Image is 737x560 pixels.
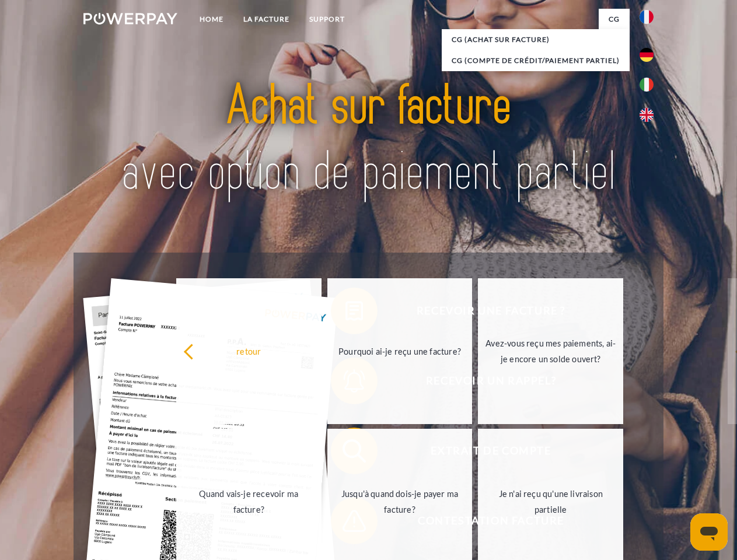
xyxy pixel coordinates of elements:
[190,9,233,30] a: Home
[299,9,355,30] a: Support
[83,13,177,24] img: logo-powerpay-white.svg
[183,343,315,359] div: retour
[478,278,623,424] a: Avez-vous reçu mes paiements, ai-je encore un solde ouvert?
[183,486,315,517] div: Quand vais-je recevoir ma facture?
[442,29,630,50] a: CG (achat sur facture)
[640,48,654,62] img: de
[640,108,654,122] img: en
[111,56,626,223] img: title-powerpay_fr.svg
[334,486,466,517] div: Jusqu'à quand dois-je payer ma facture?
[334,343,466,359] div: Pourquoi ai-je reçu une facture?
[690,513,728,551] iframe: Bouton de lancement de la fenêtre de messagerie
[485,335,616,367] div: Avez-vous reçu mes paiements, ai-je encore un solde ouvert?
[599,9,630,30] a: CG
[442,50,630,71] a: CG (Compte de crédit/paiement partiel)
[233,9,299,30] a: LA FACTURE
[640,78,654,92] img: it
[640,10,654,24] img: fr
[485,486,616,517] div: Je n'ai reçu qu'une livraison partielle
